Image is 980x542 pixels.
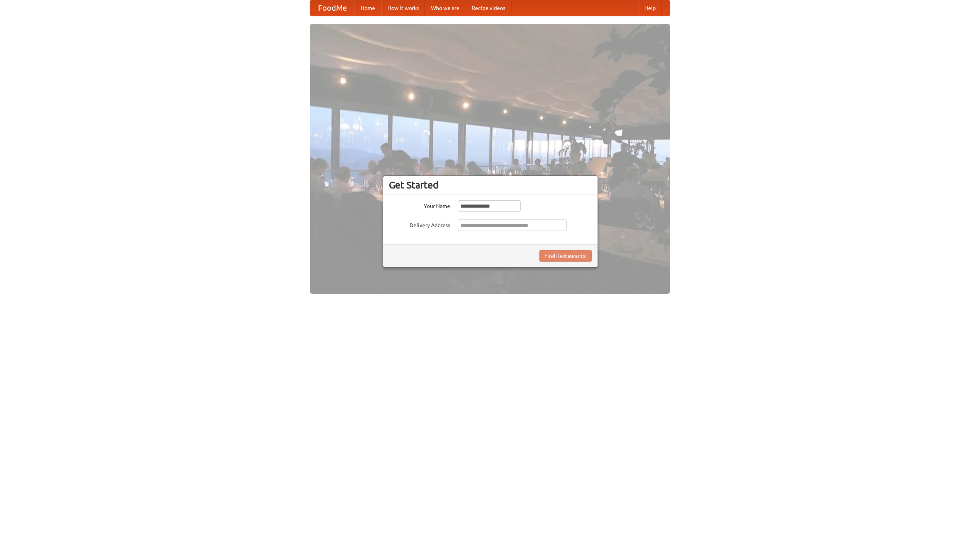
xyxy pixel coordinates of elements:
h3: Get Started [389,179,592,191]
label: Delivery Address [389,219,450,229]
a: Help [638,0,662,16]
a: FoodMe [310,0,354,16]
a: Who we are [425,0,465,16]
button: Find Restaurants! [539,250,592,262]
a: Recipe videos [465,0,511,16]
a: Home [354,0,381,16]
a: How it works [381,0,425,16]
label: Your Name [389,200,450,210]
